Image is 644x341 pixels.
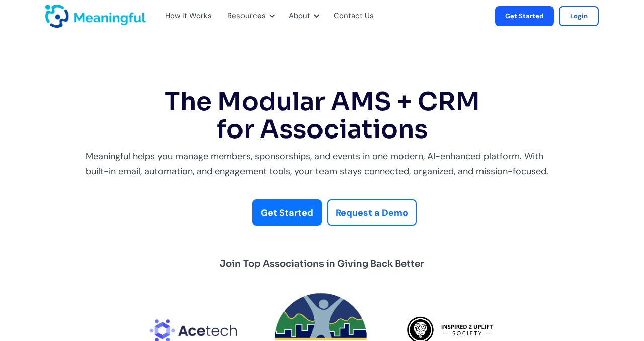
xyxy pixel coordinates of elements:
[86,88,558,144] h1: The Modular AMS + CRM for Associations
[86,149,558,179] div: Meaningful helps you manage members, sponsorships, and events in one modern, AI-enhanced platform...
[227,10,266,23] div: Resources
[559,6,599,26] a: Login
[495,6,554,26] a: Get Started
[165,10,204,23] a: How it Works
[220,256,424,272] div: Join Top Associations in Giving Back Better
[165,10,212,23] div: How it Works
[261,207,313,219] strong: Get Started
[252,199,322,226] a: Get Started
[327,199,417,226] a: Request a Demo
[334,10,374,23] a: Contact Us
[336,207,408,219] strong: Request a Demo
[45,5,70,28] a: home
[289,10,310,23] div: About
